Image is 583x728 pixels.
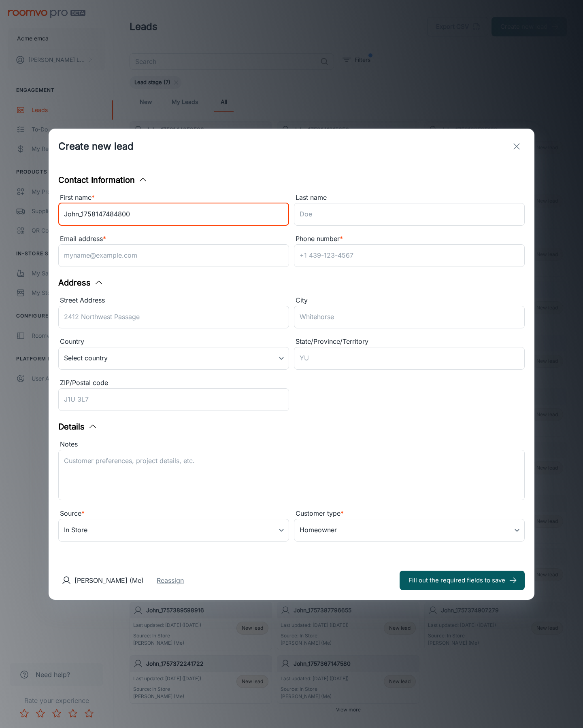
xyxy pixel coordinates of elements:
h1: Create new lead [58,139,134,154]
div: Homeowner [294,519,525,542]
div: State/Province/Territory [294,336,525,347]
button: exit [509,138,525,154]
input: myname@example.com [58,244,289,267]
div: Email address [58,234,289,244]
div: Customer type [294,508,525,519]
input: +1 439-123-4567 [294,244,525,267]
div: Select country [58,347,289,370]
button: Reassign [157,576,184,585]
button: Fill out the required fields to save [400,571,525,590]
div: First name [58,193,289,203]
div: Phone number [294,234,525,244]
div: In Store [58,519,289,542]
div: Country [58,336,289,347]
p: [PERSON_NAME] (Me) [74,576,144,585]
input: J1U 3L7 [58,388,289,411]
input: 2412 Northwest Passage [58,306,289,328]
input: John [58,203,289,226]
button: Contact Information [58,174,148,186]
div: Source [58,508,289,519]
div: ZIP/Postal code [58,378,289,388]
input: Doe [294,203,525,226]
button: Address [58,277,104,289]
input: YU [294,347,525,370]
div: Street Address [58,295,289,306]
div: Last name [294,193,525,203]
button: Details [58,421,98,433]
input: Whitehorse [294,306,525,328]
div: Notes [58,439,525,450]
div: City [294,295,525,306]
